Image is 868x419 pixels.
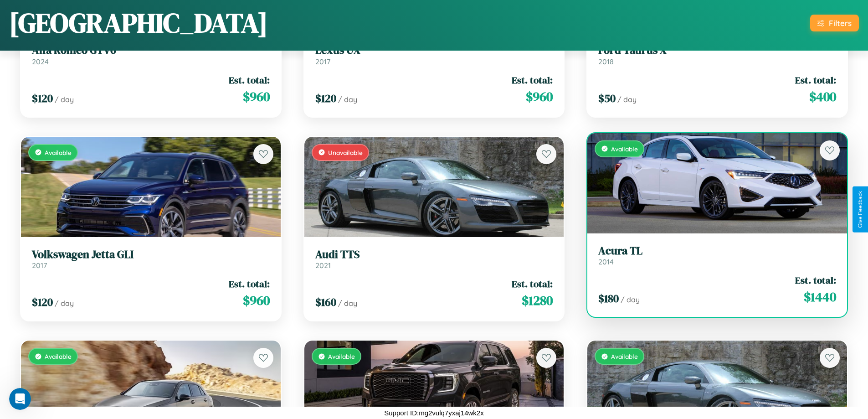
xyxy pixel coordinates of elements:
[810,15,859,31] button: Filters
[611,145,638,153] span: Available
[512,73,553,87] span: Est. total:
[9,388,31,410] iframe: Intercom live chat
[512,277,553,290] span: Est. total:
[315,57,330,66] span: 2017
[32,248,270,270] a: Volkswagen Jetta GLI2017
[45,352,72,360] span: Available
[526,88,553,106] span: $ 960
[32,295,53,310] span: $ 120
[795,274,836,287] span: Est. total:
[9,4,268,41] h1: [GEOGRAPHIC_DATA]
[804,288,836,306] span: $ 1440
[857,191,863,228] div: Give Feedback
[32,261,47,270] span: 2017
[522,291,553,310] span: $ 1280
[328,149,363,156] span: Unavailable
[45,149,72,156] span: Available
[621,295,640,304] span: / day
[598,44,836,57] h3: Ford Taurus X
[315,295,336,310] span: $ 160
[315,248,553,261] h3: Audi TTS
[32,91,53,106] span: $ 120
[598,91,616,106] span: $ 50
[809,88,836,106] span: $ 400
[598,244,836,267] a: Acura TL2014
[328,352,355,360] span: Available
[338,95,357,104] span: / day
[229,73,270,87] span: Est. total:
[55,299,74,308] span: / day
[617,95,637,104] span: / day
[795,73,836,87] span: Est. total:
[598,44,836,66] a: Ford Taurus X2018
[55,95,74,104] span: / day
[32,44,270,66] a: Alfa Romeo GTV62024
[243,291,270,310] span: $ 960
[243,88,270,106] span: $ 960
[315,261,331,270] span: 2021
[829,18,852,28] div: Filters
[598,57,614,66] span: 2018
[315,91,336,106] span: $ 120
[315,248,553,270] a: Audi TTS2021
[315,44,553,66] a: Lexus UX2017
[384,407,483,419] p: Support ID: mg2vulq7yxaj14wk2x
[32,248,270,261] h3: Volkswagen Jetta GLI
[611,352,638,360] span: Available
[315,44,553,57] h3: Lexus UX
[338,299,357,308] span: / day
[32,57,49,66] span: 2024
[598,257,614,266] span: 2014
[32,44,270,57] h3: Alfa Romeo GTV6
[598,291,619,306] span: $ 180
[598,244,836,258] h3: Acura TL
[229,277,270,290] span: Est. total:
